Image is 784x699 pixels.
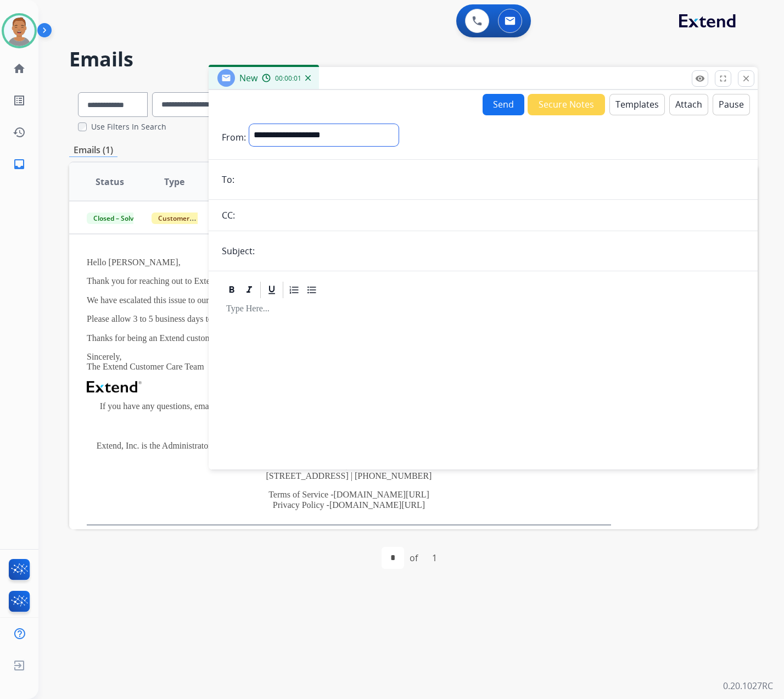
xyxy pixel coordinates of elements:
div: 1 [423,547,446,569]
p: We have escalated this issue to our Internal team. [87,295,611,305]
p: CC: [222,209,235,222]
h2: Emails [69,48,758,70]
mat-icon: home [13,62,26,75]
p: From: [222,131,246,144]
button: Pause [713,94,750,115]
span: Closed – Solved [87,213,148,224]
span: New [239,72,257,84]
span: Type [164,175,184,188]
div: Bold [223,282,240,298]
p: Sincerely, The Extend Customer Care Team [87,352,611,372]
button: Secure Notes [528,94,605,115]
div: Bullet List [304,282,320,298]
span: Customer Support [152,213,223,224]
button: Templates [609,94,665,115]
div: Italic [241,282,257,298]
p: 0.20.1027RC [723,679,773,692]
div: of [410,551,418,564]
p: Hello [PERSON_NAME], [87,258,611,267]
div: Underline [264,282,280,298]
p: To: [222,173,234,186]
a: [DOMAIN_NAME][URL] [334,490,429,499]
mat-icon: inbox [13,158,26,171]
span: Status [96,175,124,188]
img: avatar [4,15,35,46]
mat-icon: list_alt [13,94,26,107]
p: Product Protection powered by Extend. Extend, Inc. is the Administrator and Extend Warranty Servi... [87,430,611,481]
mat-icon: fullscreen [718,74,728,83]
img: Extend Logo [87,381,142,393]
p: Terms of Service - Privacy Policy - [87,490,611,510]
p: Please allow 3 to 5 business days to get an update regarding this issue. [87,314,611,324]
p: Subject: [222,244,255,258]
span: 00:00:01 [275,74,301,83]
a: [DOMAIN_NAME][URL] [329,500,425,510]
mat-icon: close [741,74,751,83]
label: Use Filters In Search [91,121,166,132]
p: If you have any questions, email or call [PHONE_NUMBER] [DATE]-[DATE], 9am-8pm EST and [DATE] & [... [87,401,611,422]
p: Thank you for reaching out to Extend! [87,276,611,286]
button: Send [483,94,524,115]
button: Attach [669,94,708,115]
mat-icon: remove_red_eye [695,74,705,83]
p: Thanks for being an Extend customer. If you need further support, visit us online at [DOMAIN_NAME... [87,333,611,343]
div: Ordered List [286,282,303,298]
mat-icon: history [13,126,26,139]
p: Emails (1) [69,143,117,157]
